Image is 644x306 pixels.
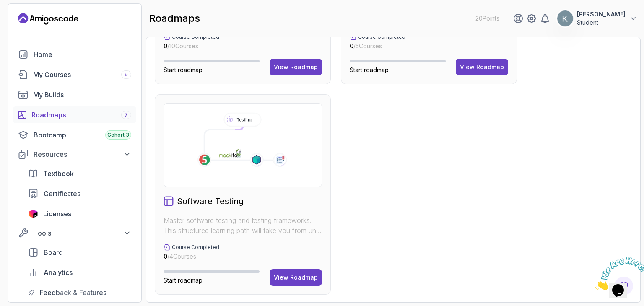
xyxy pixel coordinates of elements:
[164,252,219,261] p: / 4 Courses
[23,205,136,222] a: licenses
[13,106,136,123] a: roadmaps
[270,269,322,286] button: View Roadmap
[43,209,71,219] span: Licenses
[13,147,136,162] button: Resources
[34,228,131,238] div: Tools
[125,112,128,118] span: 7
[44,247,63,257] span: Board
[40,288,106,298] span: Feedback & Features
[125,71,128,78] span: 9
[350,42,405,50] p: / 5 Courses
[31,110,131,120] div: Roadmaps
[34,149,131,159] div: Resources
[592,254,644,293] iframe: chat widget
[44,189,80,199] span: Certificates
[164,215,322,236] p: Master software testing and testing frameworks. This structured learning path will take you from ...
[34,49,131,60] div: Home
[274,63,318,71] div: View Roadmap
[23,244,136,261] a: board
[164,66,203,73] span: Start roadmap
[557,10,637,27] button: user profile image[PERSON_NAME]Student
[13,66,136,83] a: courses
[23,264,136,281] a: analytics
[577,10,626,18] p: [PERSON_NAME]
[23,165,136,182] a: textbook
[557,10,573,26] img: user profile image
[13,86,136,103] a: builds
[43,169,74,179] span: Textbook
[475,14,499,23] p: 20 Points
[33,70,131,80] div: My Courses
[3,3,55,36] img: Chat attention grabber
[107,132,129,138] span: Cohort 3
[164,277,203,284] span: Start roadmap
[577,18,626,27] p: Student
[460,63,504,71] div: View Roadmap
[172,244,219,251] p: Course Completed
[23,185,136,202] a: certificates
[13,127,136,143] a: bootcamp
[18,12,78,26] a: Landing page
[350,42,353,49] span: 0
[23,284,136,301] a: feedback
[13,226,136,241] button: Tools
[177,195,244,207] h2: Software Testing
[34,130,131,140] div: Bootcamp
[13,46,136,63] a: home
[164,42,219,50] p: / 10 Courses
[274,273,318,282] div: View Roadmap
[149,12,200,25] h2: roadmaps
[28,210,38,218] img: jetbrains icon
[164,42,167,49] span: 0
[44,267,73,277] span: Analytics
[33,90,131,100] div: My Builds
[350,66,389,73] span: Start roadmap
[164,253,167,260] span: 0
[270,59,322,75] button: View Roadmap
[456,59,508,75] button: View Roadmap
